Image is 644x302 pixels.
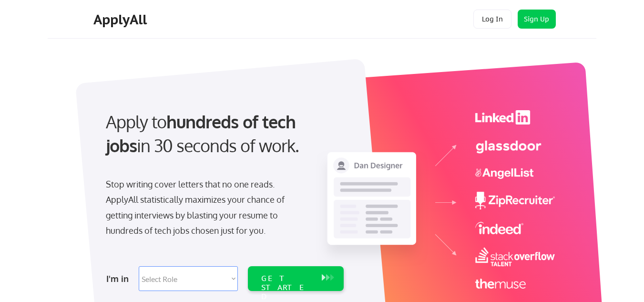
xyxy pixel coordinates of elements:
button: Sign Up [518,10,556,29]
div: ApplyAll [93,11,150,28]
div: I'm in [106,271,133,286]
div: GET STARTED [261,274,312,302]
div: Apply to in 30 seconds of work. [106,110,340,158]
button: Log In [473,10,511,29]
strong: hundreds of tech jobs [106,111,300,156]
div: Stop writing cover letters that no one reads. ApplyAll statistically maximizes your chance of get... [106,177,302,239]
